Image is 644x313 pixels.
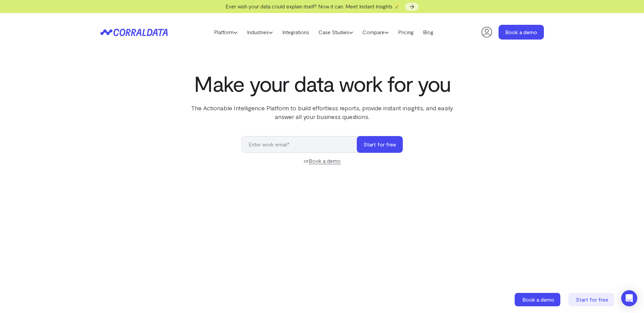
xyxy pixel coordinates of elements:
[418,27,438,37] a: Blog
[242,157,403,165] div: or
[209,27,242,37] a: Platform
[515,293,562,306] a: Book a demo
[393,27,418,37] a: Pricing
[225,3,400,9] span: Ever wish your data could explain itself? Now it can. Meet Instant Insights 🪄
[185,71,459,96] h1: Make your data work for you
[242,136,363,153] input: Enter work email*
[522,296,554,303] span: Book a demo
[358,27,393,37] a: Compare
[357,136,403,153] button: Start for free
[621,290,637,306] div: Open Intercom Messenger
[499,25,544,40] a: Book a demo
[309,158,341,164] a: Book a demo
[185,104,459,121] p: The Actionable Intelligence Platform to build effortless reports, provide instant insights, and e...
[568,293,615,306] a: Start for free
[277,27,314,37] a: Integrations
[242,27,277,37] a: Industries
[314,27,358,37] a: Case Studies
[576,296,608,303] span: Start for free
